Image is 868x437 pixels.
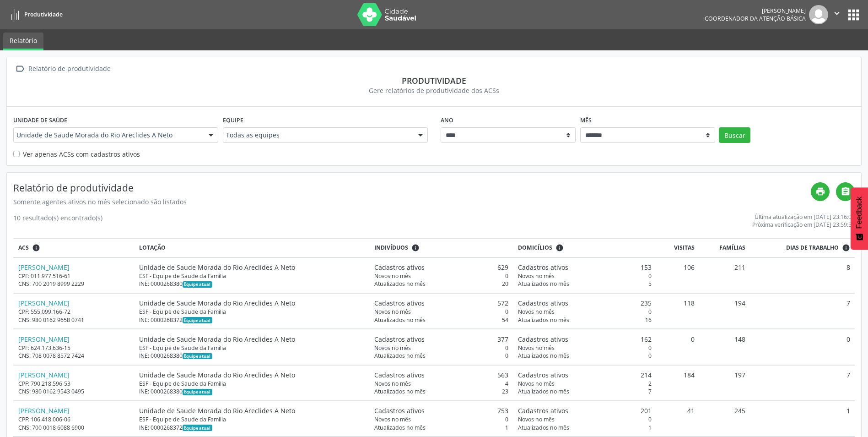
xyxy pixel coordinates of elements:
[657,365,700,401] td: 184
[750,293,855,329] td: 7
[374,388,508,395] div: 23
[183,317,212,323] span: Esta é a equipe atual deste Agente
[139,406,365,415] div: Unidade de Saude Morada do Rio Areclides A Neto
[183,425,212,431] span: Esta é a equipe atual deste Agente
[139,388,365,395] div: INE: 0000268380
[374,370,425,380] span: Cadastros ativos
[518,352,652,360] div: 0
[374,280,426,288] span: Atualizados no mês
[809,5,828,24] img: img
[139,370,365,380] div: Unidade de Saude Morada do Rio Areclides A Neto
[518,280,569,288] span: Atualizados no mês
[374,308,508,316] div: 0
[18,424,129,432] div: CNS: 700 0018 6088 6900
[518,298,568,308] span: Cadastros ativos
[183,389,212,395] span: Esta é a equipe atual deste Agente
[518,244,552,252] span: Domicílios
[518,415,652,423] div: 0
[13,62,112,76] a:  Relatório de produtividade
[374,415,508,423] div: 0
[18,388,129,395] div: CNS: 980 0162 9543 0495
[374,298,508,308] div: 572
[374,262,508,272] div: 629
[752,213,855,221] div: Última atualização em [DATE] 23:16:05
[139,272,365,280] div: ESF - Equipe de Saude da Familia
[657,401,700,437] td: 41
[832,8,842,18] i: 
[18,280,129,288] div: CNS: 700 2019 8999 2229
[518,262,652,272] div: 153
[811,182,830,201] a: print
[134,239,369,257] th: Lotação
[518,272,555,280] span: Novos no mês
[657,329,700,365] td: 0
[518,424,569,432] span: Atualizados no mês
[518,272,652,280] div: 0
[374,388,426,395] span: Atualizados no mês
[700,401,750,437] td: 245
[13,182,811,194] h4: Relatório de produtividade
[374,244,408,252] span: Indivíduos
[18,380,129,388] div: CPF: 790.218.596-53
[16,131,199,140] span: Unidade de Saude Morada do Rio Areclides A Neto
[518,415,555,423] span: Novos no mês
[374,406,425,415] span: Cadastros ativos
[27,62,112,76] div: Relatório de produtividade
[518,388,652,395] div: 7
[18,406,70,415] a: [PERSON_NAME]
[374,344,508,352] div: 0
[32,244,40,252] i: ACSs que estiveram vinculados a uma UBS neste período, mesmo sem produtividade.
[441,113,453,127] label: Ano
[24,11,63,18] span: Produtividade
[139,352,365,360] div: INE: 0000268380
[374,380,411,388] span: Novos no mês
[518,380,652,388] div: 2
[374,344,411,352] span: Novos no mês
[139,344,365,352] div: ESF - Equipe de Saude da Familia
[555,244,564,252] i: <div class="text-left"> <div> <strong>Cadastros ativos:</strong> Cadastros que estão vinculados a...
[18,244,29,252] span: ACS
[374,415,411,423] span: Novos no mês
[139,262,365,272] div: Unidade de Saude Morada do Rio Areclides A Neto
[851,187,868,250] button: Feedback - Mostrar pesquisa
[750,365,855,401] td: 7
[139,424,365,432] div: INE: 0000268372
[374,308,411,316] span: Novos no mês
[828,5,846,24] button: 
[700,365,750,401] td: 197
[374,262,425,272] span: Cadastros ativos
[374,406,508,415] div: 753
[223,113,243,127] label: Equipe
[518,370,652,380] div: 214
[518,334,568,344] span: Cadastros ativos
[855,197,863,229] span: Feedback
[518,370,568,380] span: Cadastros ativos
[374,272,411,280] span: Novos no mês
[374,316,426,324] span: Atualizados no mês
[750,329,855,365] td: 0
[518,352,569,360] span: Atualizados no mês
[374,316,508,324] div: 54
[374,424,426,432] span: Atualizados no mês
[752,221,855,229] div: Próxima verificação em [DATE] 23:59:59
[411,244,420,252] i: <div class="text-left"> <div> <strong>Cadastros ativos:</strong> Cadastros que estão vinculados a...
[518,388,569,395] span: Atualizados no mês
[841,186,851,197] i: 
[18,272,129,280] div: CPF: 011.977.516-61
[657,239,700,257] th: Visitas
[705,15,806,22] span: Coordenador da Atenção Básica
[518,262,568,272] span: Cadastros ativos
[139,334,365,344] div: Unidade de Saude Morada do Rio Areclides A Neto
[18,352,129,360] div: CNS: 708 0078 8572 7424
[374,352,426,360] span: Atualizados no mês
[846,7,862,23] button: apps
[518,380,555,388] span: Novos no mês
[374,272,508,280] div: 0
[18,308,129,316] div: CPF: 555.099.166-72
[6,7,63,22] a: Produtividade
[700,329,750,365] td: 148
[750,257,855,293] td: 8
[139,415,365,423] div: ESF - Equipe de Saude da Familia
[183,281,212,288] span: Esta é a equipe atual deste Agente
[374,334,425,344] span: Cadastros ativos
